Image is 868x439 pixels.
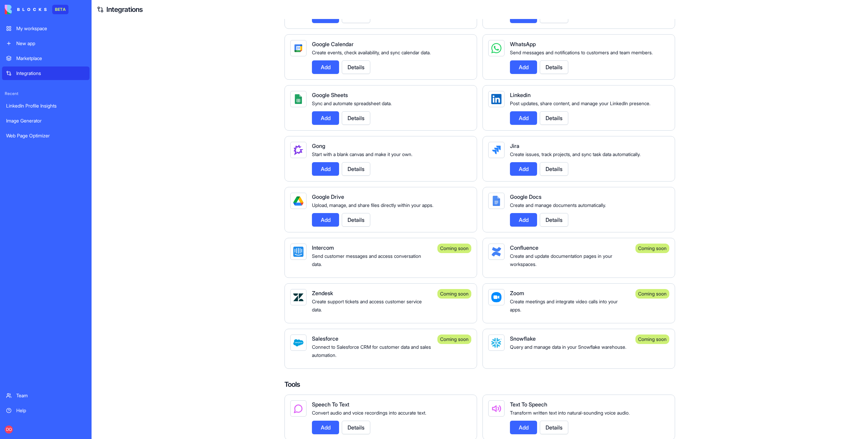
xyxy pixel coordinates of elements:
a: BETA [5,5,68,14]
span: Create and update documentation pages in your workspaces. [510,253,612,267]
span: Create and manage documents automatically. [510,202,606,208]
span: Connect to Salesforce CRM for customer data and sales automation. [312,344,431,358]
span: Post updates, share content, and manage your LinkedIn presence. [510,100,650,106]
a: Help [2,404,90,417]
h4: Tools [284,380,675,389]
button: Add [312,162,339,176]
span: Speech To Text [312,401,349,408]
span: DO [5,425,13,434]
button: Details [342,111,370,125]
div: Marketplace [16,55,85,62]
a: Marketplace [2,52,90,65]
span: Intercom [312,244,334,251]
span: Query and manage data in your Snowflake warehouse. [510,344,626,350]
div: Coming soon [635,335,669,344]
button: Add [510,421,537,434]
div: Coming soon [635,244,669,253]
div: Coming soon [437,335,471,344]
span: Google Sheets [312,92,348,98]
span: Send messages and notifications to customers and team members. [510,50,653,55]
button: Add [312,60,339,74]
span: Text To Speech [510,401,547,408]
span: Sync and automate spreadsheet data. [312,100,392,106]
span: Google Docs [510,193,541,200]
span: Snowflake [510,335,536,342]
span: WhatsApp [510,41,536,47]
button: Details [540,111,568,125]
span: Start with a blank canvas and make it your own. [312,151,412,157]
div: Web Page Optimizer [6,132,85,139]
span: Transform written text into natural-sounding voice audio. [510,410,630,416]
a: Web Page Optimizer [2,129,90,142]
button: Details [540,60,568,74]
span: Create support tickets and access customer service data. [312,299,422,312]
div: BETA [52,5,68,14]
div: Coming soon [437,244,471,253]
span: Salesforce [312,335,338,342]
span: Jira [510,142,519,149]
a: New app [2,37,90,50]
span: Send customer messages and access conversation data. [312,253,421,267]
span: Zendesk [312,290,333,297]
div: My workspace [16,25,85,32]
img: logo [5,5,47,14]
button: Add [312,111,339,125]
div: Integrations [16,70,85,77]
span: Gong [312,142,325,149]
button: Details [540,162,568,176]
div: New app [16,40,85,47]
span: Recent [2,91,90,96]
span: Zoom [510,290,524,297]
button: Add [510,111,537,125]
div: Team [16,392,85,399]
a: LinkedIn Profile Insights [2,99,90,113]
span: Create events, check availability, and sync calendar data. [312,50,431,55]
span: Upload, manage, and share files directly within your apps. [312,202,433,208]
button: Details [342,421,370,434]
span: Linkedin [510,92,531,98]
button: Details [342,213,370,227]
button: Add [510,213,537,227]
div: Coming soon [437,289,471,299]
a: My workspace [2,22,90,35]
button: Details [342,162,370,176]
button: Add [510,162,537,176]
button: Details [342,60,370,74]
a: Team [2,389,90,402]
span: Create meetings and integrate video calls into your apps. [510,299,618,312]
span: Create issues, track projects, and sync task data automatically. [510,151,640,157]
button: Add [510,60,537,74]
button: Add [312,421,339,434]
a: Integrations [106,5,143,14]
div: Coming soon [635,289,669,299]
div: Image Generator [6,117,85,124]
div: LinkedIn Profile Insights [6,102,85,109]
span: Google Calendar [312,41,354,47]
span: Confluence [510,244,538,251]
span: Google Drive [312,193,344,200]
button: Details [540,213,568,227]
div: Help [16,407,85,414]
a: Integrations [2,66,90,80]
button: Details [540,421,568,434]
button: Add [312,213,339,227]
a: Image Generator [2,114,90,128]
span: Convert audio and voice recordings into accurate text. [312,410,426,416]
